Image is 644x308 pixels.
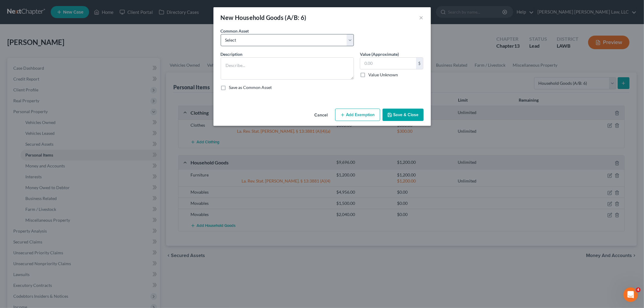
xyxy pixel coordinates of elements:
[416,58,423,69] div: $
[419,14,424,21] button: ×
[335,109,380,121] button: Add Exemption
[636,287,641,292] span: 4
[221,28,249,34] label: Common Asset
[221,52,243,57] span: Description
[310,109,333,121] button: Cancel
[368,72,398,78] label: Value Unknown
[360,58,416,69] input: 0.00
[383,109,424,121] button: Save & Close
[623,287,638,302] iframe: Intercom live chat
[221,13,306,22] div: New Household Goods (A/B: 6)
[229,84,272,90] label: Save as Common Asset
[360,51,399,57] label: Value (Approximate)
